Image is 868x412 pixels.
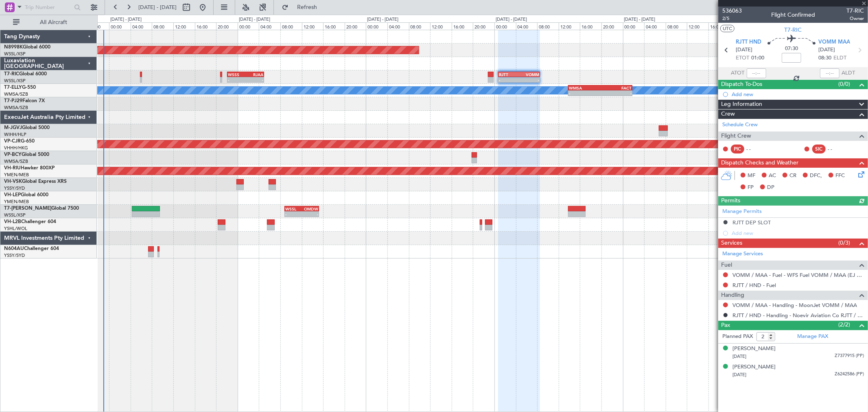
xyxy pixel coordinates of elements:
div: 08:00 [666,22,687,30]
div: Add new [732,91,864,98]
div: RJTT [499,72,519,77]
span: Owner [846,15,864,22]
div: 20:00 [345,22,366,30]
span: [DATE] [818,46,835,54]
div: - - [828,145,846,153]
div: [DATE] - [DATE] [624,16,656,23]
div: 04:00 [131,22,152,30]
span: (2/2) [839,320,851,329]
div: WMSA [569,85,600,90]
span: ALDT [842,69,855,77]
div: VOMM [519,72,540,77]
div: WSSS [228,72,246,77]
span: T7-PJ29 [4,99,22,103]
a: N8998KGlobal 6000 [4,45,50,50]
a: M-JGVJGlobal 5000 [4,125,50,130]
a: T7-RICGlobal 6000 [4,72,47,77]
div: 12:00 [302,22,324,30]
span: FP [748,184,754,192]
div: 08:00 [409,22,431,30]
div: Flight Confirmed [771,11,815,20]
div: OMDW [302,206,318,211]
a: VH-L2BChallenger 604 [4,219,56,224]
a: T7-[PERSON_NAME]Global 7500 [4,206,79,211]
div: - [302,212,318,217]
button: All Aircraft [9,16,88,29]
div: 16:00 [195,22,216,30]
div: 12:00 [687,22,708,30]
span: N604AU [4,246,24,251]
span: T7-RIC [4,72,19,77]
a: WIHH/HLP [4,131,26,138]
span: RJTT HND [736,38,762,46]
div: RJAA [245,72,263,77]
a: T7-PJ29Falcon 7X [4,99,45,103]
button: UTC [720,25,735,32]
span: M-JGVJ [4,125,22,130]
span: (0/3) [839,239,851,247]
span: 2/5 [722,15,742,22]
div: - [228,77,246,82]
span: MF [748,172,755,180]
div: 12:00 [559,22,580,30]
span: 08:30 [818,54,831,62]
div: [DATE] - [DATE] [239,16,270,23]
span: Flight Crew [721,131,751,141]
a: WMSA/SZB [4,105,28,111]
span: All Aircraft [21,20,86,25]
a: VOMM / MAA - Handling - MoonJet VOMM / MAA [732,302,857,309]
span: [DATE] - [DATE] [138,4,177,11]
span: Fuel [721,261,732,270]
a: WSSL/XSP [4,78,26,84]
span: VP-BCY [4,152,22,157]
span: CR [789,172,796,180]
span: Crew [721,110,735,119]
a: RJTT / HND - Fuel [732,282,776,289]
span: ETOT [736,54,750,62]
span: FFC [835,172,845,180]
span: VP-CJR [4,139,21,144]
span: ELDT [833,54,846,62]
a: T7-ELLYG-550 [4,85,36,90]
div: SIC [812,145,826,153]
span: DP [767,184,774,192]
a: YMEN/MEB [4,199,29,205]
span: T7-ELLY [4,85,22,90]
div: - - [746,145,765,153]
div: 12:00 [430,22,452,30]
div: 04:00 [516,22,538,30]
span: N8998K [4,45,23,50]
span: 01:00 [752,54,765,62]
span: Services [721,239,742,248]
span: 536063 [722,7,742,15]
button: Refresh [278,1,327,14]
a: N604AUChallenger 604 [4,246,59,251]
div: - [285,212,302,217]
div: - [569,91,600,96]
div: 08:00 [537,22,559,30]
a: VHHH/HKG [4,145,28,151]
div: 16:00 [708,22,730,30]
div: 08:00 [280,22,302,30]
div: 00:00 [238,22,259,30]
div: 00:00 [109,22,131,30]
span: VOMM MAA [818,38,850,46]
div: 00:00 [623,22,645,30]
span: 07:30 [785,45,798,53]
span: (0/0) [839,80,851,88]
div: 16:00 [323,22,345,30]
span: [DATE] [732,353,746,359]
span: [DATE] [736,46,753,54]
a: VOMM / MAA - Fuel - WFS Fuel VOMM / MAA (EJ Asia Only) [732,272,864,278]
a: Manage Services [722,250,763,258]
span: VH-RIU [4,166,21,171]
div: 20:00 [601,22,623,30]
span: [DATE] [732,372,746,378]
span: Handling [721,291,744,300]
div: 04:00 [259,22,280,30]
input: Trip Number [25,1,72,13]
span: DFC, [810,172,822,180]
div: [DATE] - [DATE] [367,16,398,23]
span: T7-RIC [785,26,802,34]
a: WMSA/SZB [4,91,28,97]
